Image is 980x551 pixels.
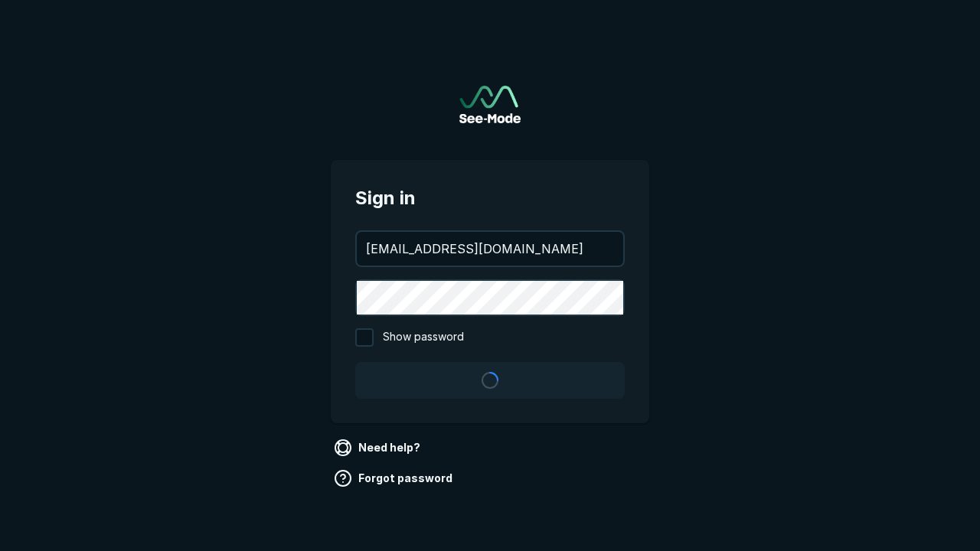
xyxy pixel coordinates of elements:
a: Go to sign in [459,86,521,123]
img: See-Mode Logo [459,86,521,123]
a: Forgot password [331,466,459,491]
span: Sign in [355,184,625,212]
span: Show password [383,328,464,347]
input: your@email.com [357,232,623,266]
a: Need help? [331,435,426,460]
